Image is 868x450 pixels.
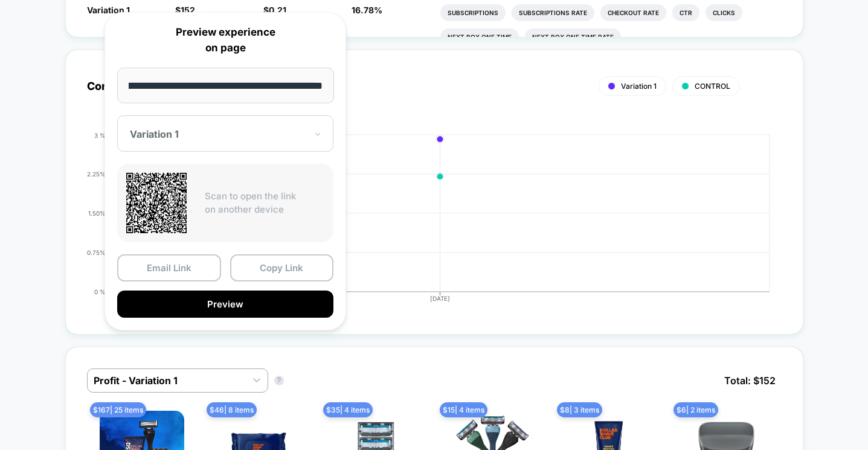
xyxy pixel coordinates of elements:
tspan: 2.25% [87,170,106,177]
li: Next Box One Time [440,28,519,45]
li: Clicks [706,4,742,21]
span: $ 35 | 4 items [323,402,373,417]
li: Next Box One Time Rate [525,28,621,45]
span: Variation 1 [87,5,130,15]
li: Checkout Rate [600,4,666,21]
div: CONVERSION_RATE [75,132,770,313]
span: CONTROL [695,82,730,91]
li: Ctr [672,4,699,21]
button: Copy Link [230,254,334,281]
tspan: [DATE] [430,295,450,302]
li: Subscriptions [440,4,506,21]
tspan: 1.50% [88,209,106,216]
span: $ 6 | 2 items [674,402,718,417]
span: $ 15 | 4 items [440,402,487,417]
span: $ 167 | 25 items [90,402,146,417]
span: Total: $ 152 [718,368,782,393]
button: Preview [117,291,333,318]
li: Subscriptions Rate [512,4,594,21]
span: Variation 1 [621,82,657,91]
p: Preview experience on page [117,25,333,56]
tspan: 0.75% [87,248,106,256]
p: Scan to open the link on another device [205,190,324,217]
span: 16.78 % [352,5,382,15]
button: ? [274,376,284,385]
button: Email Link [117,254,221,281]
span: $ 46 | 8 items [207,402,257,417]
span: $ 8 | 3 items [557,402,602,417]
